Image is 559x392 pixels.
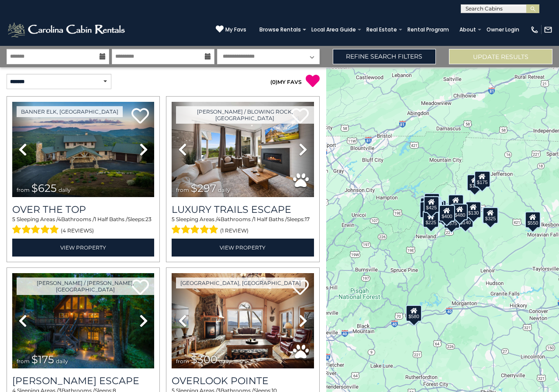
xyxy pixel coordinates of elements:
[145,216,152,222] span: 23
[12,239,154,257] a: View Property
[12,375,154,387] a: [PERSON_NAME] Escape
[423,211,439,228] div: $225
[12,215,154,236] div: Sleeping Areas / Bathrooms / Sleeps:
[467,174,483,191] div: $175
[403,24,453,36] a: Rental Program
[172,375,314,387] a: Overlook Pointe
[7,21,128,38] img: White-1-2.png
[424,196,439,212] div: $425
[254,216,287,222] span: 1 Half Baths /
[172,239,314,257] a: View Property
[12,216,15,222] span: 5
[131,107,149,126] a: Add to favorites
[17,358,30,364] span: from
[12,204,154,215] a: Over The Top
[270,79,277,85] span: ( )
[406,305,422,321] div: $580
[452,203,468,220] div: $480
[219,358,231,364] span: daily
[176,358,189,364] span: from
[333,49,436,64] a: Refine Search Filters
[191,353,217,366] span: $300
[176,106,314,124] a: [PERSON_NAME] / Blowing Rock, [GEOGRAPHIC_DATA]
[216,25,246,34] a: My Favs
[94,216,128,222] span: 1 Half Baths /
[420,201,436,218] div: $230
[255,24,305,36] a: Browse Rentals
[444,212,460,228] div: $375
[483,207,498,224] div: $325
[191,182,216,194] span: $297
[291,278,309,297] a: Add to favorites
[544,25,552,34] img: mail-regular-white.png
[474,170,490,187] div: $175
[448,194,464,211] div: $349
[12,273,154,368] img: thumbnail_168627805.jpeg
[455,24,480,36] a: About
[12,375,154,387] h3: Todd Escape
[17,187,30,193] span: from
[439,205,455,221] div: $400
[220,225,248,236] span: (1 review)
[305,216,310,222] span: 17
[217,216,221,222] span: 4
[172,273,314,368] img: thumbnail_163477009.jpeg
[56,358,68,364] span: daily
[458,211,473,227] div: $140
[172,215,314,236] div: Sleeping Areas / Bathrooms / Sleeps:
[362,24,401,36] a: Real Estate
[466,201,481,218] div: $130
[172,216,175,222] span: 5
[218,187,230,193] span: daily
[31,182,57,194] span: $625
[58,216,61,222] span: 4
[176,278,305,288] a: [GEOGRAPHIC_DATA], [GEOGRAPHIC_DATA]
[59,187,71,193] span: daily
[172,204,314,215] a: Luxury Trails Escape
[272,79,276,85] span: 0
[307,24,360,36] a: Local Area Guide
[530,25,539,34] img: phone-regular-white.png
[172,102,314,197] img: thumbnail_168695581.jpeg
[17,106,123,117] a: Banner Elk, [GEOGRAPHIC_DATA]
[61,225,94,236] span: (4 reviews)
[225,26,246,34] span: My Favs
[525,211,541,228] div: $550
[449,49,552,64] button: Update Results
[424,193,440,209] div: $125
[270,79,302,85] a: (0)MY FAVS
[176,187,189,193] span: from
[12,102,154,197] img: thumbnail_167153549.jpeg
[17,278,154,295] a: [PERSON_NAME] / [PERSON_NAME], [GEOGRAPHIC_DATA]
[482,24,524,36] a: Owner Login
[31,353,54,366] span: $175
